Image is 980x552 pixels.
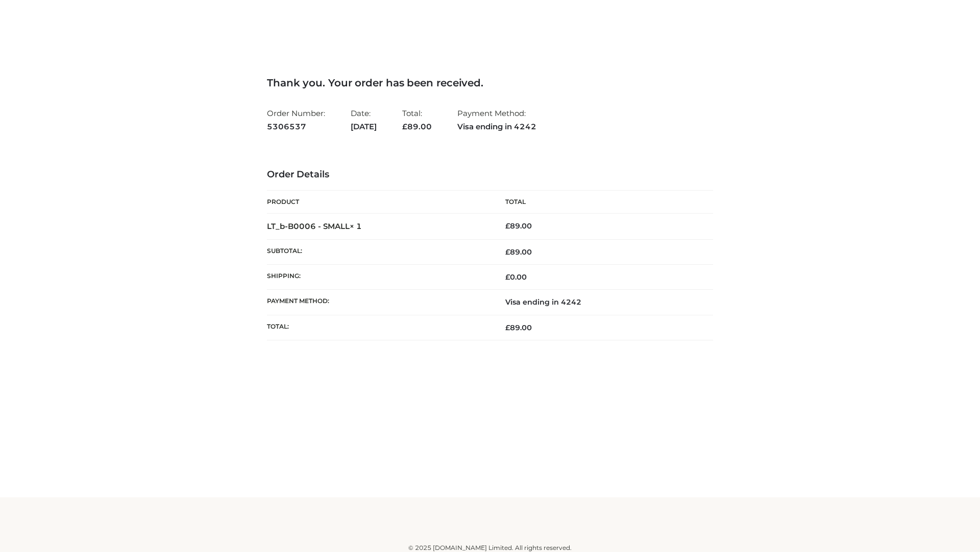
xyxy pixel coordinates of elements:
span: £ [505,272,510,282]
span: £ [505,247,510,257]
li: Payment Method: [457,104,536,135]
strong: Visa ending in 4242 [457,120,536,133]
h3: Thank you. Your order has been received. [267,77,713,89]
th: Subtotal: [267,239,490,264]
h3: Order Details [267,169,713,180]
span: £ [505,323,510,332]
span: £ [505,221,510,231]
span: 89.00 [505,247,532,257]
strong: [DATE] [351,120,377,133]
th: Total [490,191,713,214]
td: Visa ending in 4242 [490,290,713,315]
th: Shipping: [267,265,490,290]
span: 89.00 [402,122,432,131]
th: Payment method: [267,290,490,315]
li: Total: [402,104,432,135]
th: Product [267,191,490,214]
strong: × 1 [350,221,362,231]
th: Total: [267,315,490,340]
li: Order Number: [267,104,325,135]
bdi: 0.00 [505,272,527,282]
span: £ [402,122,407,131]
bdi: 89.00 [505,221,532,231]
span: 89.00 [505,323,532,332]
strong: 5306537 [267,120,325,133]
strong: LT_b-B0006 - SMALL [267,221,362,231]
li: Date: [351,104,377,135]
